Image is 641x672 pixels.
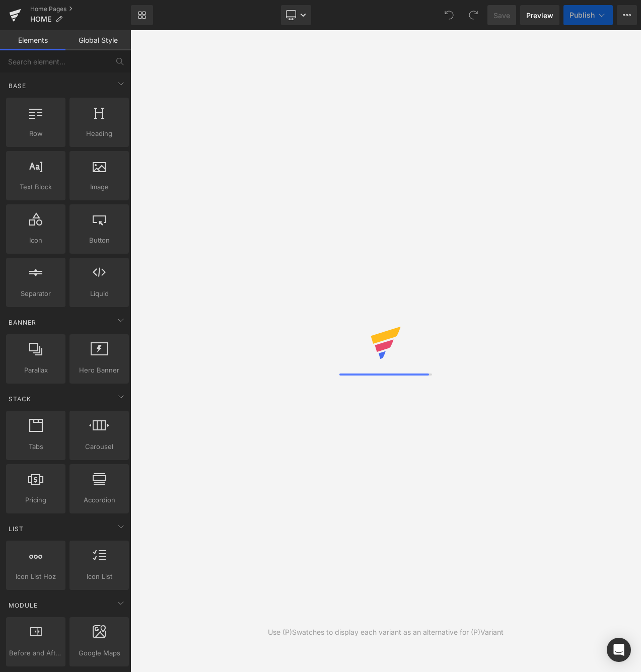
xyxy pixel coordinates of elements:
[131,5,153,25] a: New Library
[607,638,631,662] div: Open Intercom Messenger
[73,495,126,505] span: Accordion
[9,235,62,246] span: Icon
[73,365,126,376] span: Hero Banner
[73,571,126,582] span: Icon List
[9,495,62,505] span: Pricing
[9,182,62,192] span: Text Block
[9,571,62,582] span: Icon List Hoz
[569,11,595,19] span: Publish
[9,288,62,299] span: Separator
[65,30,131,50] a: Global Style
[73,182,126,192] span: Image
[9,365,62,376] span: Parallax
[8,318,37,327] span: Banner
[617,5,637,25] button: More
[30,15,51,23] span: HOME
[439,5,459,25] button: Undo
[526,10,553,21] span: Preview
[73,288,126,299] span: Liquid
[520,5,559,25] a: Preview
[9,441,62,452] span: Tabs
[9,128,62,139] span: Row
[463,5,483,25] button: Redo
[73,128,126,139] span: Heading
[268,627,504,638] div: Use (P)Swatches to display each variant as an alternative for (P)Variant
[9,648,62,658] span: Before and After Images
[73,441,126,452] span: Carousel
[8,601,39,610] span: Module
[493,10,510,21] span: Save
[73,235,126,246] span: Button
[30,5,131,13] a: Home Pages
[8,524,25,534] span: List
[8,394,32,404] span: Stack
[73,648,126,658] span: Google Maps
[563,5,613,25] button: Publish
[8,81,27,91] span: Base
